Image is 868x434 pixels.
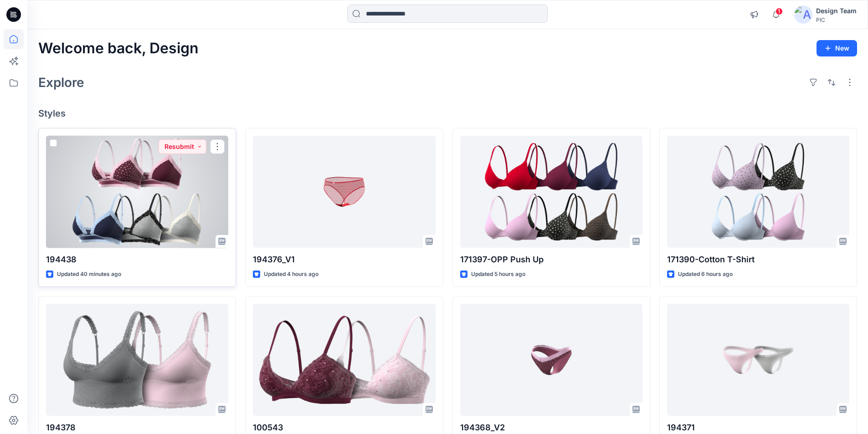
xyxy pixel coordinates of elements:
[460,253,642,266] p: 171397-OPP Push Up
[38,40,199,57] h2: Welcome back, Design
[667,421,849,434] p: 194371
[460,136,642,248] a: 171397-OPP Push Up
[253,421,435,434] p: 100543
[46,136,228,248] a: 194438
[816,5,857,16] div: Design Team
[667,136,849,248] a: 171390-Cotton T-Shirt
[460,304,642,416] a: 194368_V2
[46,304,228,416] a: 194378
[253,304,435,416] a: 100543
[667,304,849,416] a: 194371
[667,253,849,266] p: 171390-Cotton T-Shirt
[794,5,812,24] img: avatar
[46,253,228,266] p: 194438
[253,253,435,266] p: 194376_V1
[816,16,857,23] div: PIC
[678,270,733,279] p: Updated 6 hours ago
[57,270,121,279] p: Updated 40 minutes ago
[776,8,783,15] span: 1
[38,108,857,119] h4: Styles
[46,421,228,434] p: 194378
[38,75,84,90] h2: Explore
[253,136,435,248] a: 194376_V1
[264,270,318,279] p: Updated 4 hours ago
[471,270,525,279] p: Updated 5 hours ago
[817,40,857,56] button: New
[460,421,642,434] p: 194368_V2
